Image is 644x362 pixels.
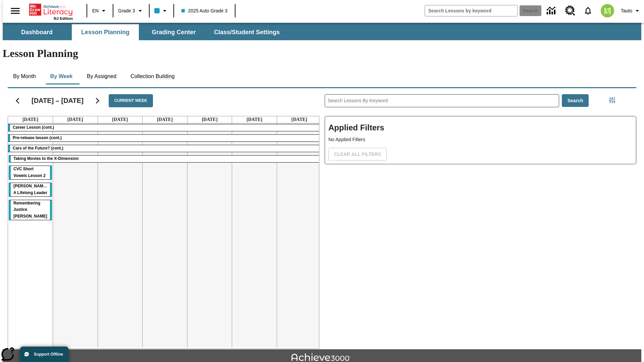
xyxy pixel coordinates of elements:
[328,120,633,136] h2: Applied Filters
[200,116,219,123] a: August 22, 2025
[72,24,139,40] button: Lesson Planning
[3,23,641,40] div: SubNavbar
[9,200,52,220] div: Remembering Justice O'Connor
[597,2,618,19] button: Select a new avatar
[140,24,207,40] button: Grading Center
[13,167,46,178] span: CVC Short Vowels Lesson 2
[543,2,561,20] a: Data Center
[9,92,26,109] button: Previous
[66,116,85,123] a: August 19, 2025
[13,201,47,219] span: Remembering Justice O'Connor
[325,95,559,107] input: Search Lessons By Keyword
[618,5,644,17] button: Profile/Settings
[45,68,78,84] button: By Week
[8,68,41,84] button: By Month
[13,125,54,130] span: Career Lesson (cont.)
[328,136,633,143] p: No Applied Filters
[9,166,52,179] div: CVC Short Vowels Lesson 2
[8,145,322,152] div: Cars of the Future? (cont.)
[21,116,40,123] a: August 18, 2025
[325,116,636,164] div: Applied Filters
[29,2,73,20] div: Home
[125,68,180,84] button: Collection Building
[181,7,228,14] span: 2025 Auto Grade 3
[9,183,52,196] div: Dianne Feinstein: A Lifelong Leader
[156,116,174,123] a: August 21, 2025
[290,116,309,123] a: August 24, 2025
[32,97,84,105] h2: [DATE] – [DATE]
[562,94,589,107] button: Search
[109,94,153,107] button: Current Week
[209,24,285,40] button: Class/Student Settings
[579,2,597,19] a: Notifications
[601,4,614,17] img: avatar image
[13,184,49,195] span: Dianne Feinstein: A Lifelong Leader
[3,24,286,40] div: SubNavbar
[152,5,171,17] button: Class color is light blue. Change class color
[2,85,319,349] div: Calendar
[111,116,129,123] a: August 20, 2025
[82,68,122,84] button: By Assigned
[3,24,70,40] button: Dashboard
[3,47,641,60] h1: Lesson Planning
[54,16,73,20] span: NJ Edition
[13,146,63,150] span: Cars of the Future? (cont.)
[13,135,62,140] span: Pre-release lesson (cont.)
[9,156,321,162] div: Taking Movies to the X-Dimension
[5,1,25,21] button: Open side menu
[621,7,632,14] span: Tauto
[425,5,518,16] input: search field
[118,7,135,14] span: Grade 3
[89,5,111,17] button: Language: EN, Select a language
[319,85,636,349] div: Search
[13,156,78,161] span: Taking Movies to the X-Dimension
[115,5,147,17] button: Grade: Grade 3, Select a grade
[8,135,322,141] div: Pre-release lesson (cont.)
[29,3,73,16] a: Home
[245,116,264,123] a: August 23, 2025
[89,92,106,109] button: Next
[8,124,322,131] div: Career Lesson (cont.)
[20,347,68,362] button: Support Offline
[561,2,579,20] a: Resource Center, Will open in new tab
[605,94,619,107] button: Filters Side menu
[34,352,63,357] span: Support Offline
[92,7,99,14] span: EN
